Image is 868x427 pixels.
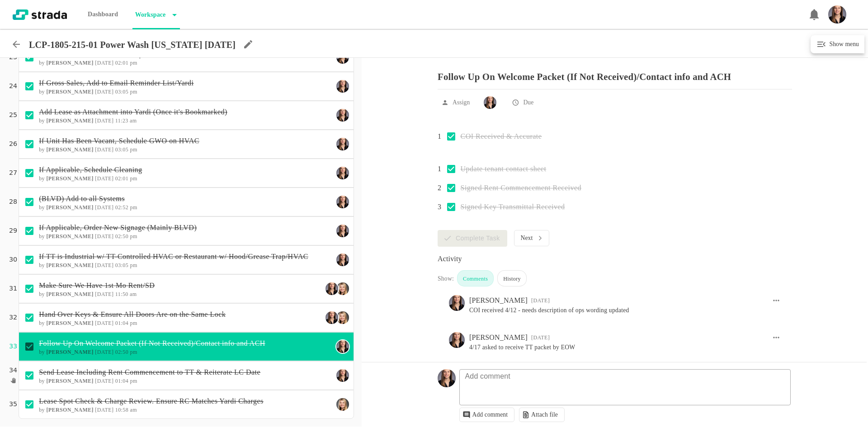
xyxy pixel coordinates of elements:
p: LCP-1805-215-01 Power Wash [US_STATE] [DATE] [29,39,236,50]
p: COI Received & Accurate [461,131,542,142]
h6: by [DATE] 10:58 am [39,407,333,413]
div: [PERSON_NAME] [469,295,528,306]
pre: 4/17 asked to receive TT packet by EOW [469,343,781,352]
b: [PERSON_NAME] [46,378,94,384]
img: Ty Depies [449,332,465,348]
h6: by [DATE] 01:04 pm [39,378,333,384]
img: strada-logo [13,9,67,20]
p: Follow Up On Welcome Packet (If Not Received)/Contact info and ACH [39,338,333,349]
p: If Gross Sales, Add to Email Reminder List/Yardi [39,78,333,89]
p: Send Lease Including Rent Commencement to TT & Reiterate LC Date [39,367,333,378]
p: Attach file [531,411,558,418]
b: [PERSON_NAME] [46,117,94,124]
h6: Show menu [827,39,859,50]
b: [PERSON_NAME] [46,320,94,326]
div: History [497,270,527,286]
img: Ty Depies [336,225,349,237]
b: [PERSON_NAME] [46,233,94,239]
b: [PERSON_NAME] [46,146,94,153]
p: If Applicable, Schedule Cleaning [39,164,333,175]
h6: by [DATE] 03:05 pm [39,262,333,268]
p: 35 [9,399,17,409]
p: 33 [9,342,17,352]
h6: by [DATE] 11:50 am [39,291,322,297]
h6: by [DATE] 02:01 pm [39,60,333,66]
img: Ty Depies [336,196,349,208]
p: If TT is Industrial w/ TT-Controlled HVAC or Restaurant w/ Hood/Grease Trap/HVAC [39,251,333,262]
p: 3 [438,202,442,212]
div: Comments [457,270,494,286]
p: 1 [438,131,442,142]
p: Add comment [461,371,515,382]
p: Dashboard [85,5,121,23]
p: Add Lease as Attachment into Yardi (Once it's Bookmarked) [39,107,333,117]
img: Ty Depies [336,253,349,266]
p: 30 [9,255,17,265]
p: Signed Key Transmittal Received [461,202,565,212]
div: Show: [438,274,454,286]
p: 31 [9,284,17,294]
p: Due [523,98,533,107]
p: 25 [9,110,17,120]
p: 24 [9,81,17,91]
h6: by [DATE] 02:01 pm [39,175,333,182]
b: [PERSON_NAME] [46,407,94,413]
h6: by [DATE] 03:05 pm [39,89,333,95]
img: Ty Depies [336,80,349,93]
img: Ty Depies [449,295,465,311]
img: Maggie Keasling [336,311,349,324]
p: Lease Spot Check & Charge Review. Ensure RC Matches Yardi Charges [39,396,333,407]
p: 28 [9,197,17,207]
p: (BLVD) Add to all Systems [39,193,333,204]
p: 27 [9,168,17,178]
p: 32 [9,313,17,323]
p: Assign [453,98,470,107]
h6: by [DATE] 02:50 pm [39,349,333,355]
div: [PERSON_NAME] [469,332,528,343]
img: Ty Depies [325,282,338,295]
p: Update tenant contact sheet [461,164,547,174]
pre: COI received 4/12 - needs description of ops wording updated [469,306,781,315]
p: Hand Over Keys & Ensure All Doors Are on the Same Lock [39,309,322,320]
p: Add comment [472,411,508,418]
b: [PERSON_NAME] [46,291,94,297]
div: 11:01 AM [531,295,550,306]
b: [PERSON_NAME] [46,204,94,211]
b: [PERSON_NAME] [46,262,94,268]
img: Ty Depies [336,167,349,179]
p: Signed Rent Commencement Received [461,183,582,193]
p: 29 [9,226,17,236]
p: 26 [9,139,17,149]
p: 34 [9,366,17,375]
h6: by [DATE] 11:23 am [39,117,333,124]
img: Ty Depies [336,138,349,150]
img: Ty Depies [336,369,349,382]
b: [PERSON_NAME] [46,89,94,95]
img: Headshot_Vertical.jpg [828,5,846,23]
img: Maggie Keasling [336,398,349,411]
h6: by [DATE] 01:04 pm [39,320,322,326]
p: 2 [438,183,442,193]
img: Ty Depies [325,311,338,324]
h6: by [DATE] 02:52 pm [39,204,333,211]
h6: by [DATE] 02:50 pm [39,233,333,239]
p: Make Sure We Have 1st Mo Rent/SD [39,280,322,291]
b: [PERSON_NAME] [46,175,94,182]
img: Headshot_Vertical.jpg [438,369,456,387]
img: Ty Depies [336,109,349,122]
div: Activity [438,253,792,264]
img: Ty Depies [484,96,496,109]
b: [PERSON_NAME] [46,349,94,355]
img: Ty Depies [336,340,349,353]
p: If Applicable, Order New Signage (Mainly BLVD) [39,222,333,233]
b: [PERSON_NAME] [46,60,94,66]
p: Workspace [132,6,166,24]
p: Follow Up On Welcome Packet (If Not Received)/Contact info and ACH [438,65,792,82]
p: 1 [438,164,442,174]
p: Next [521,235,533,242]
h6: by [DATE] 03:05 pm [39,146,333,153]
p: If Unit Has Been Vacant, Schedule GWO on HVAC [39,136,333,146]
div: 01:08 PM [531,332,550,343]
img: Maggie Keasling [336,282,349,295]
